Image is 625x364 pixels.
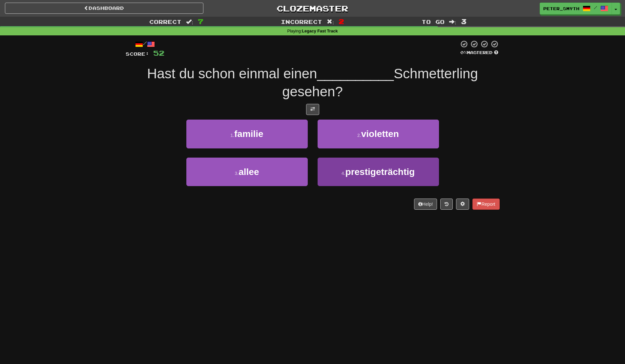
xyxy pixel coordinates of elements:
[440,199,453,210] button: Round history (alt+y)
[342,171,345,176] small: 4 .
[149,18,181,25] span: Correct
[126,40,164,48] div: /
[345,167,415,177] span: prestigeträchtig
[213,3,412,14] a: Clozemaster
[186,120,308,148] button: 1.familie
[281,18,322,25] span: Incorrect
[540,3,612,14] a: Peter_Smyth /
[186,158,308,186] button: 3.allee
[230,133,234,138] small: 1 .
[5,3,203,14] a: Dashboard
[361,129,399,139] span: violetten
[302,29,338,33] strong: Legacy Fast Track
[186,19,193,25] span: :
[357,133,361,138] small: 2 .
[414,199,437,210] button: Help!
[318,120,439,148] button: 2.violetten
[594,5,597,10] span: /
[235,171,239,176] small: 3 .
[318,158,439,186] button: 4.prestigeträchtig
[147,66,317,81] span: Hast du schon einmal einen
[459,50,500,56] div: Mastered
[461,17,467,25] span: 3
[339,17,344,25] span: 2
[543,6,579,11] span: Peter_Smyth
[239,167,259,177] span: allee
[422,18,445,25] span: To go
[126,51,149,57] span: Score:
[153,49,164,57] span: 52
[327,19,334,25] span: :
[460,50,467,55] span: 0 %
[472,199,499,210] button: Report
[317,66,394,81] span: __________
[306,104,319,115] button: Toggle translation (alt+t)
[234,129,263,139] span: familie
[282,66,478,99] span: Schmetterling gesehen?
[198,17,203,25] span: 7
[449,19,456,25] span: :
